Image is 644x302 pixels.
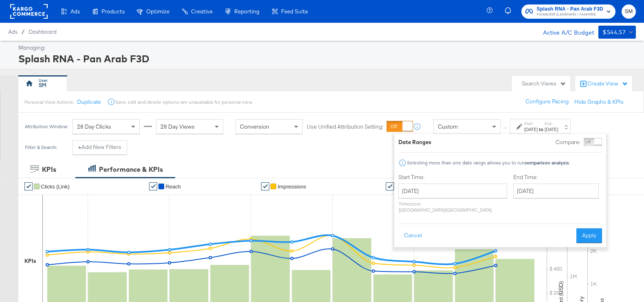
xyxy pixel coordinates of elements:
[307,123,383,131] label: Use Unified Attribution Setting:
[146,8,169,15] span: Optimize
[576,228,602,243] button: Apply
[625,7,633,16] span: SM
[622,4,636,19] button: SM
[101,8,125,15] span: Products
[398,138,431,146] div: Date Ranges
[574,98,624,106] button: Hide Graphs & KPIs
[398,201,507,213] p: Timezone: [GEOGRAPHIC_DATA]/[GEOGRAPHIC_DATA]
[24,257,36,265] div: KPIs
[18,28,29,35] span: /
[24,99,74,105] div: Personal View Actions:
[42,165,56,174] div: KPIs
[524,126,538,133] div: [DATE]
[24,144,57,150] div: Filter & Search:
[545,121,558,126] label: End:
[587,80,628,88] div: Create View
[70,8,80,15] span: Ads
[99,165,163,174] div: Performance & KPIs
[538,126,545,132] strong: to
[78,143,81,151] strong: +
[240,123,269,130] span: Conversion
[18,52,634,66] div: Splash RNA - Pan Arab F3D
[398,228,428,243] button: Cancel
[407,160,570,166] div: Selecting more than one date range allows you to run .
[234,8,259,15] span: Reporting
[513,173,602,181] label: End Time:
[24,124,68,129] div: Attribution Window:
[521,4,615,19] button: Splash RNA - Pan Arab F3DForward3d (Landmark) / Assembly
[18,44,634,52] div: Managing:
[8,28,18,35] span: Ads
[386,182,394,190] a: ✔
[73,140,127,155] button: +Add New Filters
[438,123,458,130] span: Custom
[149,182,157,190] a: ✔
[41,184,70,190] span: Clicks (Link)
[261,182,269,190] a: ✔
[191,8,213,15] span: Creative
[556,138,580,146] label: Compare:
[77,123,111,130] span: 28 Day Clicks
[160,123,195,130] span: 28 Day Views
[525,160,569,166] strong: comparison analysis
[277,184,306,190] span: Impressions
[524,121,538,126] label: Start:
[534,26,594,38] div: Active A/C Budget
[165,184,181,190] span: Reach
[281,8,308,15] span: Feed Suite
[501,127,509,129] span: ↑
[598,26,636,39] button: $544.57
[545,126,558,133] div: [DATE]
[39,81,46,89] div: SM
[24,182,33,190] a: ✔
[522,80,566,88] div: Search Views
[520,94,574,109] button: Configure Pacing
[398,173,507,181] label: Start Time:
[115,99,253,105] div: Save, edit and delete options are unavailable for personal view.
[602,27,626,37] div: $544.57
[29,28,57,35] a: Dashboard
[77,98,101,106] button: Duplicate
[537,5,603,13] span: Splash RNA - Pan Arab F3D
[537,11,603,18] span: Forward3d (Landmark) / Assembly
